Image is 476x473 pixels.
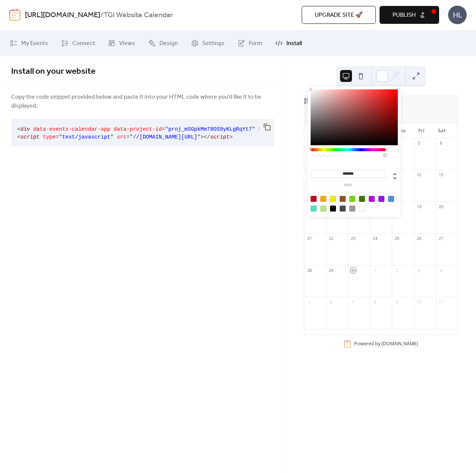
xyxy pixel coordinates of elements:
div: 2 [394,267,400,273]
a: Design [143,33,184,53]
span: src [117,134,127,140]
div: 10 [416,299,422,305]
span: Settings [202,39,225,48]
button: Publish [380,6,439,24]
div: 7 [307,172,312,178]
div: 27 [438,236,444,241]
div: 28 [307,267,312,273]
div: 4 [438,267,444,273]
div: HL [448,6,467,24]
button: Upgrade site 🚀 [302,6,376,24]
span: text/javascript [62,134,111,140]
span: > [200,134,204,140]
div: 6 [329,299,334,305]
b: / [100,8,104,22]
div: #F5A623 [320,196,326,202]
span: = [162,126,165,132]
div: 5 [307,299,312,305]
label: hex [311,183,386,187]
div: 19 [416,204,422,209]
span: proj_mSGpkMm78OS9yKLgRqYt7 [168,126,252,132]
div: Sat [432,123,452,138]
span: Form [249,39,262,48]
div: #BD10E0 [369,196,375,202]
span: My Events [21,39,48,48]
span: type [43,134,56,140]
img: logo [9,9,20,21]
div: Powered by [354,341,418,347]
div: 8 [372,299,378,305]
div: 24 [372,236,378,241]
span: Connect [72,39,95,48]
span: " [252,126,255,132]
span: > [229,134,233,140]
div: #8B572A [340,196,346,202]
span: Publish [393,11,416,20]
a: Connect [55,33,101,53]
div: 7 [350,299,356,305]
div: 30 [350,267,356,273]
div: 12 [416,172,422,178]
span: data-project-id [114,126,162,132]
span: </ [204,134,210,140]
div: 22 [329,236,334,241]
span: " [130,134,133,140]
span: Upgrade site 🚀 [315,11,363,20]
div: 25 [394,236,400,241]
div: #9013FE [378,196,384,202]
div: #B8E986 [320,206,326,212]
span: = [127,134,130,140]
span: = [56,134,59,140]
a: [DOMAIN_NAME] [381,341,418,347]
span: Design [159,39,178,48]
b: TGI Website Calendar [104,8,173,22]
span: " [165,126,168,132]
div: 26 [416,236,422,241]
div: Fri [411,123,431,138]
a: Views [102,33,141,53]
span: " [197,134,201,140]
div: #F8E71C [330,196,336,202]
span: " [110,134,114,140]
div: 6 [438,140,444,146]
div: 29 [329,267,334,273]
span: Views [119,39,135,48]
div: 9 [394,299,400,305]
div: Thu [391,123,411,138]
a: [URL][DOMAIN_NAME] [25,8,100,22]
span: Install [286,39,302,48]
div: 13 [438,172,444,178]
span: < [17,134,20,140]
div: 20 [438,204,444,209]
div: #4A90E2 [388,196,394,202]
div: 21 [307,236,312,241]
div: #9B9B9B [349,206,355,212]
span: > [258,126,262,132]
span: //[DOMAIN_NAME][URL] [133,134,197,140]
div: #4A4A4A [340,206,346,212]
span: < [17,126,20,132]
div: #000000 [330,206,336,212]
div: #7ED321 [349,196,355,202]
div: #50E3C2 [311,206,317,212]
span: script [20,134,40,140]
div: 14 [307,204,312,209]
span: " [59,134,62,140]
div: 31 [307,140,312,146]
a: Settings [185,33,230,53]
div: #D0021B [311,196,317,202]
span: Install on your website [11,63,95,80]
span: script [210,134,229,140]
div: 11 [438,299,444,305]
div: #417505 [359,196,365,202]
a: My Events [4,33,54,53]
div: [DATE] [304,96,458,105]
a: Install [270,33,307,53]
span: Copy the code snippet provided below and paste it into your HTML code where you'd like it to be d... [11,93,275,111]
div: 5 [416,140,422,146]
a: Form [232,33,268,53]
div: 23 [350,236,356,241]
span: div [20,126,30,132]
div: #FFFFFF [359,206,365,212]
div: 1 [372,267,378,273]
